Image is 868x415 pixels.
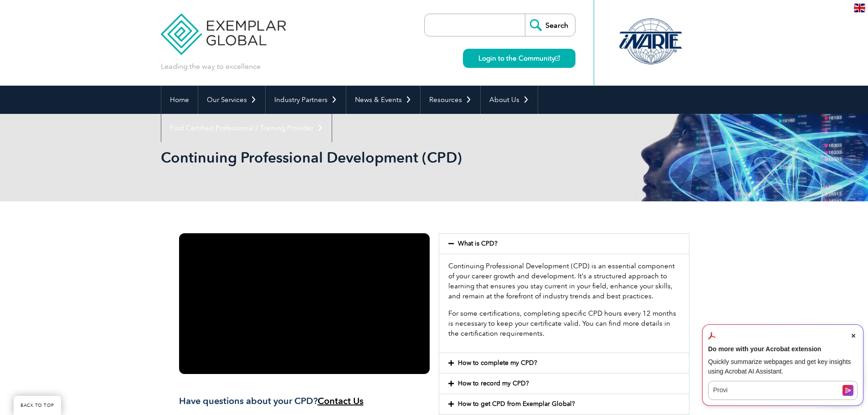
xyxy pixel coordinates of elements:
p: Continuing Professional Development (CPD) is an essential component of your career growth and dev... [448,261,680,301]
div: How to complete my CPD? [439,353,689,373]
img: en [854,4,865,12]
a: Find Certified Professional / Training Provider [161,114,332,142]
div: What is CPD? [439,234,689,254]
a: Resources [421,86,480,114]
div: What is CPD? [439,254,689,353]
a: How to complete my CPD? [458,359,537,367]
a: How to record my CPD? [458,379,529,387]
p: Leading the way to excellence [161,61,261,72]
p: For some certifications, completing specific CPD hours every 12 months is necessary to keep your ... [448,308,680,338]
img: open_square.png [555,56,560,61]
a: Contact Us [318,395,364,406]
a: Our Services [198,86,265,114]
a: What is CPD? [458,240,498,247]
div: How to get CPD from Exemplar Global? [439,394,689,414]
h2: Continuing Professional Development (CPD) [161,150,544,165]
a: BACK TO TOP [14,396,61,415]
div: How to record my CPD? [439,374,689,394]
a: Industry Partners [266,86,346,114]
a: News & Events [346,86,420,114]
a: Home [161,86,198,114]
a: How to get CPD from Exemplar Global? [458,400,575,408]
a: About Us [481,86,538,114]
a: Login to the Community [463,49,575,68]
h3: Have questions about your CPD? [179,395,430,407]
input: Search [525,14,575,36]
